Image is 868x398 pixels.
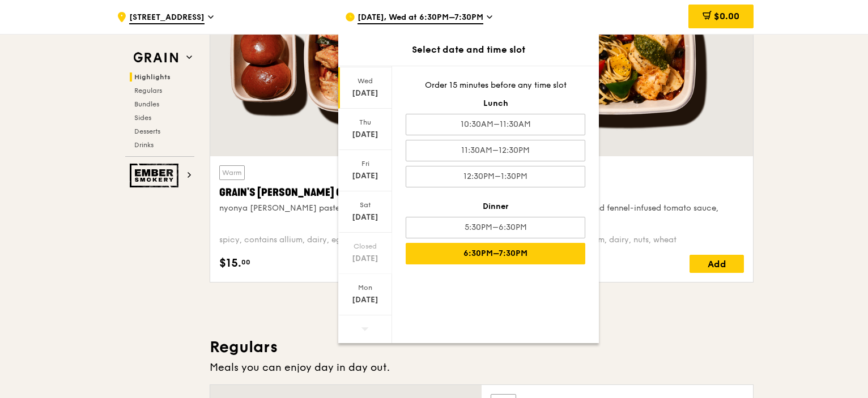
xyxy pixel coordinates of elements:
[134,141,154,149] span: Drinks
[406,140,585,161] div: 11:30AM–12:30PM
[690,255,744,273] div: Add
[340,159,390,168] div: Fri
[340,242,390,251] div: Closed
[134,73,171,81] span: Highlights
[219,185,467,200] div: Grain's [PERSON_NAME] Chicken Stew (and buns)
[340,170,390,182] div: [DATE]
[134,100,159,108] span: Bundles
[241,258,250,267] span: 00
[340,283,390,292] div: Mon
[210,360,754,375] div: Meals you can enjoy day in day out.
[496,234,744,246] div: pescatarian, contains allium, dairy, nuts, wheat
[340,129,390,140] div: [DATE]
[340,294,390,306] div: [DATE]
[340,200,390,209] div: Sat
[134,114,151,122] span: Sides
[714,11,739,22] span: $0.00
[134,127,160,135] span: Desserts
[406,217,585,238] div: 5:30PM–6:30PM
[129,12,205,24] span: [STREET_ADDRESS]
[219,234,467,246] div: spicy, contains allium, dairy, egg, soy, wheat
[496,203,744,225] div: oven-baked dory, onion and fennel-infused tomato sauce, linguine
[406,243,585,264] div: 6:30PM–7:30PM
[219,255,241,272] span: $15.
[219,203,467,214] div: nyonya [PERSON_NAME] paste, mini bread roll, roasted potato
[496,185,744,200] div: Marinara Fish Pasta
[406,114,585,135] div: 10:30AM–11:30AM
[338,43,599,57] div: Select date and time slot
[406,201,585,212] div: Dinner
[130,164,182,187] img: Ember Smokery web logo
[340,88,390,99] div: [DATE]
[210,337,754,357] h3: Regulars
[340,253,390,264] div: [DATE]
[340,118,390,127] div: Thu
[219,165,245,180] div: Warm
[340,76,390,85] div: Wed
[406,166,585,187] div: 12:30PM–1:30PM
[340,212,390,223] div: [DATE]
[130,48,182,68] img: Grain web logo
[406,98,585,109] div: Lunch
[134,87,162,95] span: Regulars
[358,12,483,24] span: [DATE], Wed at 6:30PM–7:30PM
[406,80,585,91] div: Order 15 minutes before any time slot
